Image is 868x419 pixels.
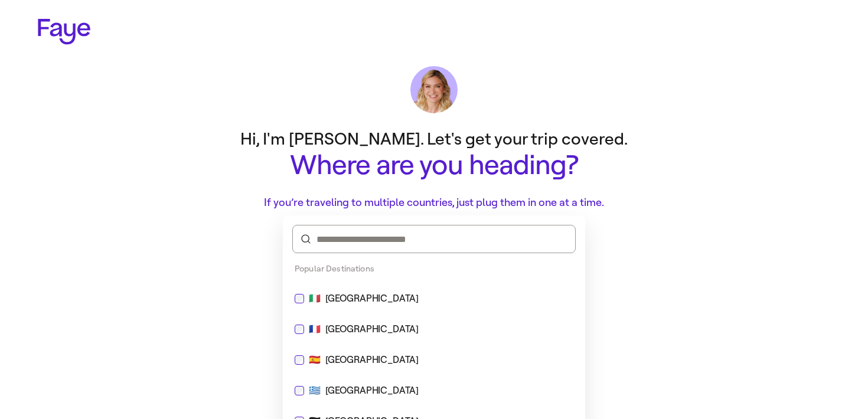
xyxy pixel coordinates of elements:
div: Popular Destinations [283,258,585,280]
div: [GEOGRAPHIC_DATA] [325,353,419,367]
p: If you’re traveling to multiple countries, just plug them in one at a time. [198,195,670,211]
p: Hi, I'm [PERSON_NAME]. Let's get your trip covered. [198,127,670,150]
div: [GEOGRAPHIC_DATA] [325,384,419,398]
div: 🇫🇷 [295,322,573,336]
h1: Where are you heading? [198,150,670,181]
div: [GEOGRAPHIC_DATA] [325,292,419,306]
div: [GEOGRAPHIC_DATA] [325,322,419,336]
div: 🇬🇷 [295,384,573,398]
div: 🇪🇸 [295,353,573,367]
div: 🇮🇹 [295,292,573,306]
